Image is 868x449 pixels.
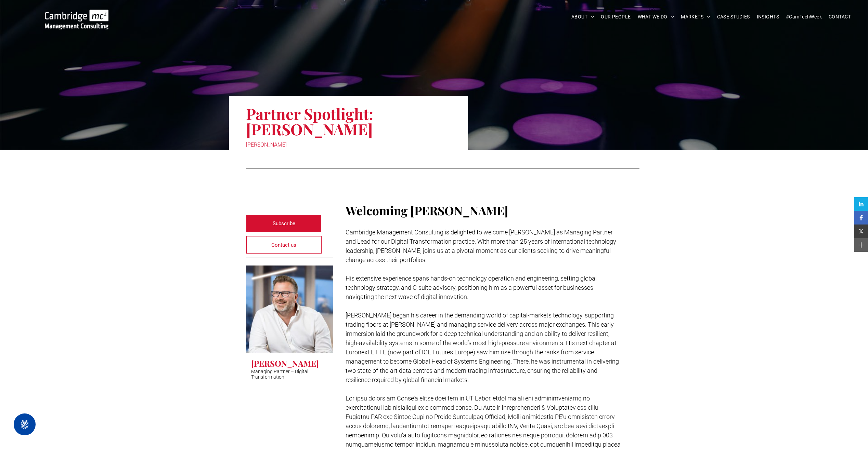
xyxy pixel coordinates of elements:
img: Cambridge MC Logo, digital transformation [45,10,108,29]
a: MARKETS [677,12,713,22]
span: [PERSON_NAME] began his career in the demanding world of capital-markets technology, supporting t... [346,312,619,383]
h3: [PERSON_NAME] [251,358,319,369]
a: CASE STUDIES [714,12,753,22]
div: [PERSON_NAME] [246,140,451,150]
a: WHAT WE DO [634,12,678,22]
span: His extensive experience spans hands-on technology operation and engineering, setting global tech... [346,275,597,300]
span: Welcoming [PERSON_NAME] [346,202,508,218]
a: Simon Crimp [246,266,333,353]
span: Subscribe [273,215,295,232]
a: Subscribe [246,215,322,232]
a: OUR PEOPLE [597,12,634,22]
a: Contact us [246,236,322,254]
span: Contact us [271,236,296,254]
a: #CamTechWeek [782,12,825,22]
a: Your Business Transformed | Cambridge Management Consulting [45,11,108,18]
p: Managing Partner – Digital Transformation [251,369,328,380]
a: INSIGHTS [753,12,782,22]
h1: Partner Spotlight: [PERSON_NAME] [246,105,451,137]
span: Cambridge Management Consulting is delighted to welcome [PERSON_NAME] as Managing Partner and Lea... [346,229,616,263]
a: CONTACT [825,12,854,22]
a: ABOUT [568,12,598,22]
